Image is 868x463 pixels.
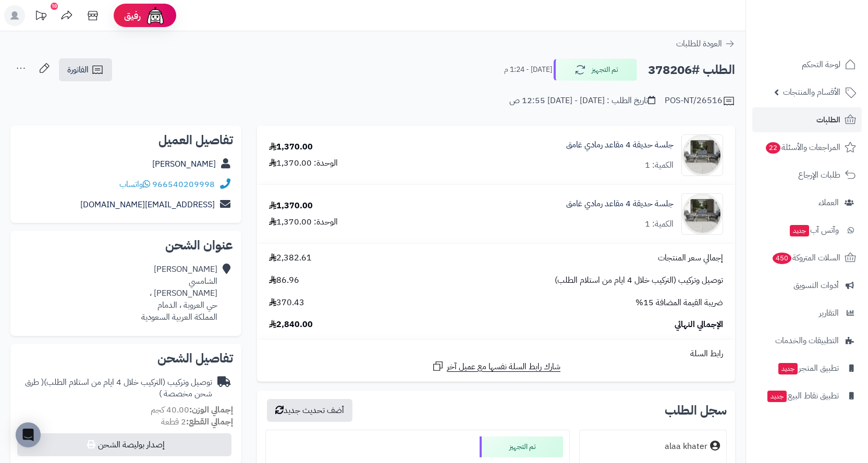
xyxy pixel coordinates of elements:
[766,389,839,403] span: تطبيق نقاط البيع
[447,361,560,373] span: شارك رابط السلة نفسها مع عميل آخر
[676,37,722,50] span: العودة للطلبات
[269,297,304,309] span: 370.43
[752,383,862,408] a: تطبيق نقاط البيعجديد
[189,404,233,416] strong: إجمالي الوزن:
[752,328,862,353] a: التطبيقات والخدمات
[682,134,723,176] img: 1754462626-110119010020-90x90.jpg
[773,253,791,264] span: 450
[790,225,809,236] span: جديد
[777,361,839,376] span: تطبيق المتجر
[51,3,58,10] div: 10
[119,178,150,191] a: واتساب
[152,158,216,170] a: [PERSON_NAME]
[675,319,723,331] span: الإجمالي النهائي
[752,162,862,187] a: طلبات الإرجاع
[269,319,313,331] span: 2,840.00
[775,333,839,348] span: التطبيقات والخدمات
[752,190,862,215] a: العملاء
[124,9,141,22] span: رفيق
[645,218,674,230] div: الكمية: 1
[152,178,215,191] a: 966540209998
[778,363,798,374] span: جديد
[19,239,233,252] h2: عنوان الشحن
[145,5,166,26] img: ai-face.png
[752,301,862,326] a: التقارير
[665,441,707,453] div: alaa khater
[752,245,862,270] a: السلات المتروكة450
[658,252,723,264] span: إجمالي سعر المنتجات
[648,59,735,81] h2: الطلب #378206
[16,422,41,447] div: Open Intercom Messenger
[269,200,313,212] div: 1,370.00
[635,297,723,309] span: ضريبة القيمة المضافة 15%
[19,377,212,401] div: توصيل وتركيب (التركيب خلال 4 ايام من استلام الطلب)
[25,376,212,401] span: ( طرق شحن مخصصة )
[269,274,299,286] span: 86.96
[19,134,233,146] h2: تفاصيل العميل
[783,85,840,99] span: الأقسام والمنتجات
[665,404,727,417] h3: سجل الطلب
[682,193,723,235] img: 1754462626-110119010020-90x90.jpg
[269,216,338,228] div: الوحدة: 1,370.00
[432,360,560,373] a: شارك رابط السلة نفسها مع عميل آخر
[67,64,89,76] span: الفاتورة
[28,5,54,29] a: تحديثات المنصة
[802,57,840,72] span: لوحة التحكم
[752,107,862,132] a: الطلبات
[766,142,780,154] span: 22
[752,52,862,77] a: لوحة التحكم
[816,112,840,127] span: الطلبات
[645,159,674,171] div: الكمية: 1
[752,273,862,298] a: أدوات التسويق
[793,278,839,293] span: أدوات التسويق
[752,135,862,160] a: المراجعات والأسئلة22
[772,251,840,265] span: السلات المتروكة
[665,95,735,107] div: POS-NT/26516
[261,348,731,360] div: رابط السلة
[752,356,862,381] a: تطبيق المتجرجديد
[765,140,840,155] span: المراجعات والأسئلة
[555,274,723,286] span: توصيل وتركيب (التركيب خلال 4 ايام من استلام الطلب)
[798,168,840,182] span: طلبات الإرجاع
[566,139,674,151] a: جلسة حديقة 4 مقاعد رمادي غامق
[80,198,215,211] a: [EMAIL_ADDRESS][DOMAIN_NAME]
[676,37,735,50] a: العودة للطلبات
[789,223,839,237] span: وآتس آب
[566,198,674,210] a: جلسة حديقة 4 مقاعد رمادي غامق
[19,352,233,365] h2: تفاصيل الشحن
[752,218,862,243] a: وآتس آبجديد
[554,59,637,81] button: تم التجهيز
[269,252,312,264] span: 2,382.61
[59,58,112,81] a: الفاتورة
[186,416,233,428] strong: إجمالي القطع:
[151,404,233,416] small: 40.00 كجم
[480,436,563,457] div: تم التجهيز
[161,416,233,428] small: 2 قطعة
[269,141,313,153] div: 1,370.00
[818,195,839,210] span: العملاء
[767,391,787,402] span: جديد
[504,65,552,75] small: [DATE] - 1:24 م
[267,399,352,422] button: أضف تحديث جديد
[509,95,655,107] div: تاريخ الطلب : [DATE] - [DATE] 12:55 ص
[269,157,338,169] div: الوحدة: 1,370.00
[141,264,217,323] div: [PERSON_NAME] الشامسي [PERSON_NAME] ، حي العروبة ، الدمام المملكة العربية السعودية
[819,306,839,320] span: التقارير
[17,433,231,456] button: إصدار بوليصة الشحن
